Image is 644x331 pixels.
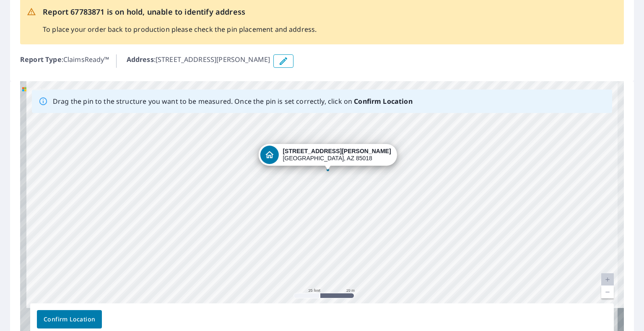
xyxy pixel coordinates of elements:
span: Confirm Location [44,314,95,325]
p: Report 67783871 is on hold, unable to identify address [43,6,317,18]
p: : [STREET_ADDRESS][PERSON_NAME] [127,54,270,68]
b: Report Type [20,55,62,64]
strong: [STREET_ADDRESS][PERSON_NAME] [283,148,391,154]
b: Confirm Location [354,97,412,106]
b: Address [127,55,154,64]
div: Dropped pin, building 1, Residential property, 3302 E Campbell Ave Unit 3 Phoenix, AZ 85018 [258,144,397,170]
p: To place your order back to production please check the pin placement and address. [43,24,317,34]
a: Current Level 20, Zoom In Disabled [601,273,614,286]
div: [GEOGRAPHIC_DATA], AZ 85018 [283,148,391,162]
button: Confirm Location [37,310,102,328]
a: Current Level 20, Zoom Out [601,286,614,298]
p: Drag the pin to the structure you want to be measured. Once the pin is set correctly, click on [53,96,413,106]
p: : ClaimsReady™ [20,54,109,68]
